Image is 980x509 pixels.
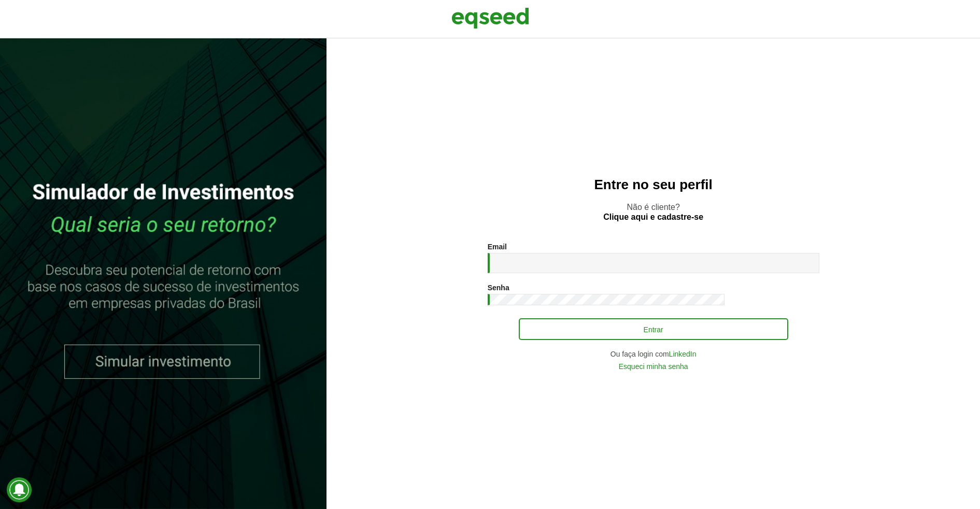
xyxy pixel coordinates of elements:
a: Esqueci minha senha [619,363,688,370]
a: Clique aqui e cadastre-se [603,213,703,221]
div: Ou faça login com [488,350,819,358]
button: Entrar [519,318,788,340]
h2: Entre no seu perfil [347,177,959,192]
img: EqSeed Logo [451,5,529,31]
label: Email [488,243,507,250]
p: Não é cliente? [347,202,959,222]
a: LinkedIn [669,350,697,358]
label: Senha [488,284,509,291]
